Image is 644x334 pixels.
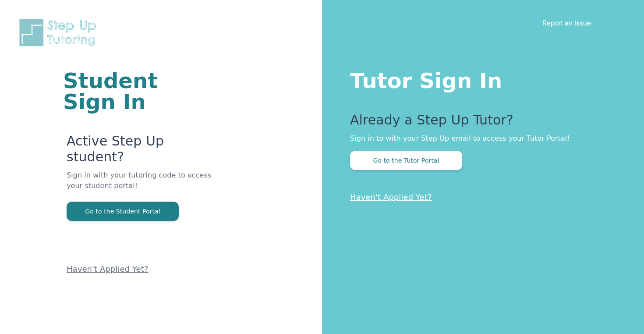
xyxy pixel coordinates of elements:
p: Already a Step Up Tutor? [350,112,609,133]
a: Go to the Tutor Portal [350,156,462,164]
a: Haven't Applied Yet? [67,264,149,274]
p: Active Step Up student? [67,133,217,170]
a: Report an Issue [542,18,591,27]
p: Sign in with your tutoring code to access your student portal! [67,170,217,202]
img: Step Up Tutoring horizontal logo [18,18,102,48]
a: Go to the Student Portal [67,207,179,215]
h1: Tutor Sign In [350,67,609,91]
h1: Student Sign In [63,70,217,112]
a: Haven't Applied Yet? [350,192,432,202]
button: Go to the Student Portal [67,202,179,221]
p: Sign in to with your Step Up email to access your Tutor Portal! [350,133,609,144]
button: Go to the Tutor Portal [350,151,462,170]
